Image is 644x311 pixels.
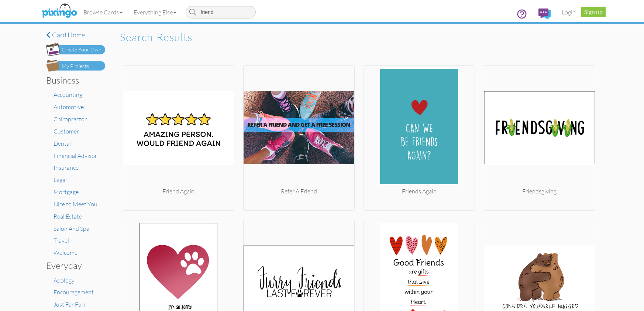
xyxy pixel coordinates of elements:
a: Dental [54,140,71,147]
div: Friends Again [364,187,475,196]
div: Create Your Own [62,46,101,54]
h3: Business [46,75,100,85]
a: Real Estate [54,213,82,220]
a: Accounting [54,91,82,98]
img: 20220331-161812-ebbba75d2913-500.jpg [364,69,475,187]
a: Welcome [54,249,78,256]
img: my-projects-button.png [46,60,105,72]
input: Search cards [186,6,256,18]
a: Travel [54,237,69,244]
img: comments.svg [538,9,551,20]
iframe: Chat [644,311,644,311]
a: Automotive [54,103,84,111]
div: My Projects [62,62,89,70]
img: pixingo logo [40,2,79,20]
a: Financial Advisor [54,152,97,159]
a: Card home [46,31,105,39]
a: Nice to Meet You [54,200,97,208]
div: Refer A Friend [244,187,354,196]
a: Login [556,3,581,21]
a: Salon And Spa [54,225,89,232]
a: Apology [54,277,75,284]
img: 20200616-223404-5325609a7ad8-500.jpg [244,69,354,187]
a: Encouragement [54,288,94,296]
div: Friendsgiving [484,187,595,196]
a: Browse Cards [78,3,128,21]
a: Everything Else [128,3,182,21]
a: Just For Fun [54,301,85,308]
img: 20181005-155335-6b7818e5-500.jpg [484,69,595,187]
h2: Search results [120,31,598,43]
h3: Everyday [46,261,100,270]
a: Chiropractor [54,115,87,123]
a: Customer [54,128,79,135]
div: Friend Again [123,187,234,196]
a: Sign up [581,7,606,17]
a: Legal [54,176,67,183]
img: 20241114-001517-5c2bbd06cf65-500.jpg [123,69,234,187]
a: Insurance [54,164,79,171]
img: create-own-button.png [46,43,105,56]
a: Mortgage [54,188,79,196]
